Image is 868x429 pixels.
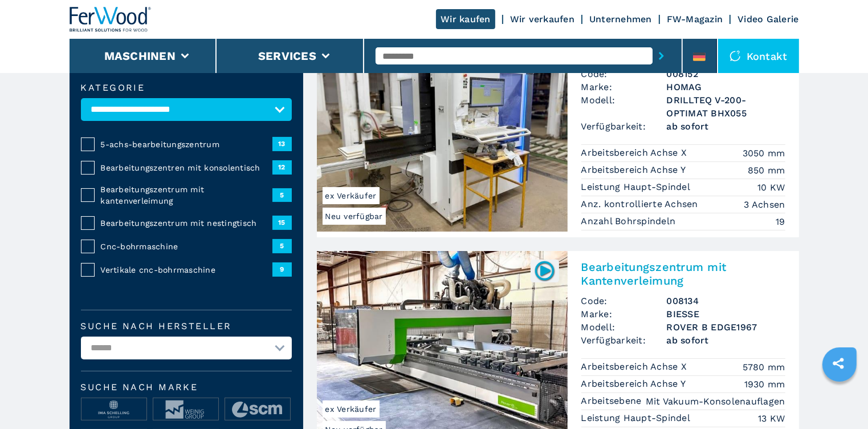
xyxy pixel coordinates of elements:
h3: DRILLTEQ V-200-OPTIMAT BHX055 [667,94,785,120]
img: image [225,398,290,421]
iframe: Chat [820,378,859,420]
label: Suche nach Hersteller [81,322,292,331]
span: 15 [272,216,292,229]
span: 5 [272,239,292,253]
em: 10 KW [757,181,785,194]
span: ab sofort [667,334,785,347]
img: Kontakt [730,50,741,62]
p: Anz. kontrollierte Achsen [581,198,702,211]
p: Anzahl Bohrspindeln [581,215,679,228]
span: Code: [581,67,667,80]
em: 850 mm [748,164,785,177]
button: submit-button [653,43,670,69]
span: 13 [272,137,292,151]
a: Vertikale CNC-Bohrmaschine HOMAG DRILLTEQ V-200-OPTIMAT BHX055Neu verfügbarex VerkäuferVertikale ... [317,38,799,237]
h3: 008152 [667,67,785,80]
span: Modell: [581,321,667,334]
img: Ferwood [70,7,152,32]
span: Verfügbarkeit: [581,334,667,347]
em: Mit Vakuum-Konsolenauflagen [646,395,785,408]
em: 5780 mm [743,361,785,374]
span: Neu verfügbar [323,208,386,225]
h3: HOMAG [667,80,785,94]
h2: Bearbeitungszentrum mit Kantenverleimung [581,260,785,288]
a: sharethis [824,349,853,378]
em: 13 KW [758,412,785,425]
p: Arbeitsbereich Achse X [581,147,690,159]
span: Cnc-bohrmaschine [101,241,272,252]
p: Leistung Haupt-Spindel [581,181,694,193]
img: image [153,398,218,421]
a: Wir verkaufen [510,14,574,25]
p: Arbeitsbereich Achse Y [581,378,689,390]
span: ex Verkäufer [323,187,380,204]
span: 12 [272,160,292,174]
img: Vertikale CNC-Bohrmaschine HOMAG DRILLTEQ V-200-OPTIMAT BHX055 [317,38,568,232]
h3: BIESSE [667,307,785,321]
div: Kontakt [718,39,799,73]
span: Vertikale cnc-bohrmaschine [101,264,272,276]
a: Unternehmen [589,14,652,25]
a: Video Galerie [737,14,798,25]
span: 9 [272,262,292,276]
h3: ROVER B EDGE1967 [667,321,785,334]
span: 5-achs-bearbeitungszentrum [101,139,272,150]
p: Arbeitsbereich Achse X [581,361,690,373]
button: Maschinen [104,49,176,63]
span: Marke: [581,307,667,321]
span: 5 [272,188,292,202]
span: Suche nach Marke [81,383,292,392]
span: Bearbeitungszentren mit konsolentisch [101,162,272,173]
span: Marke: [581,80,667,94]
a: Wir kaufen [436,9,495,29]
span: Bearbeitungszentrum mit kantenverleimung [101,184,272,207]
a: FW-Magazin [667,14,723,25]
label: Kategorie [81,83,292,92]
img: 008134 [533,260,556,282]
p: Arbeitsebene [581,395,645,407]
p: Arbeitsbereich Achse Y [581,164,689,176]
span: Modell: [581,94,667,120]
span: Bearbeitungszentrum mit nestingtisch [101,217,272,229]
span: Verfügbarkeit: [581,120,667,133]
em: 19 [776,215,785,228]
span: ab sofort [667,120,785,133]
h3: 008134 [667,294,785,307]
em: 3050 mm [743,147,785,160]
em: 1930 mm [744,378,785,391]
button: Services [258,49,316,63]
img: image [81,398,146,421]
p: Leistung Haupt-Spindel [581,412,694,424]
em: 3 Achsen [744,198,785,211]
span: ex Verkäufer [323,400,380,418]
span: Code: [581,294,667,307]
